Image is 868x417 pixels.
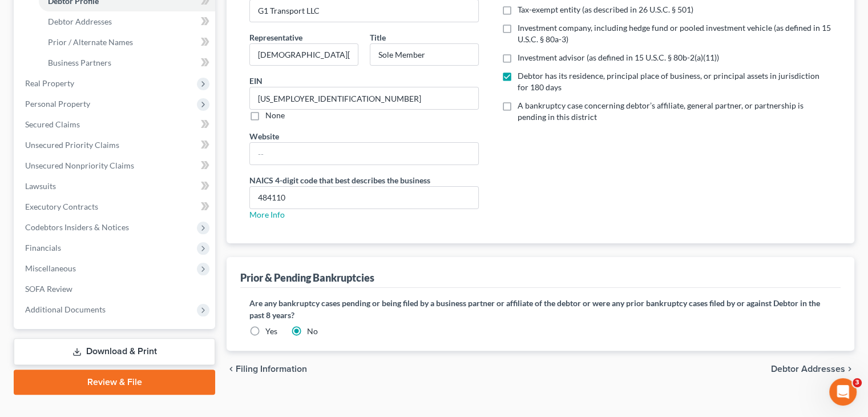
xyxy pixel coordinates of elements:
[25,222,129,232] span: Codebtors Insiders & Notices
[16,114,215,135] a: Secured Claims
[16,176,215,197] a: Lawsuits
[249,75,263,87] label: EIN
[518,23,831,44] span: Investment company, including hedge fund or pooled investment vehicle (as defined in 15 U.S.C. § ...
[518,71,819,92] span: Debtor has its residence, principal place of business, or principal assets in jurisdiction for 18...
[14,370,215,395] a: Review & File
[25,263,76,273] span: Miscellaneous
[16,279,215,299] a: SOFA Review
[25,181,56,191] span: Lawsuits
[25,140,119,150] span: Unsecured Priority Claims
[236,364,307,374] span: Filing Information
[16,197,215,217] a: Executory Contracts
[39,32,215,53] a: Prior / Alternate Names
[25,99,90,109] span: Personal Property
[249,297,831,321] label: Are any bankruptcy cases pending or being filed by a business partner or affiliate of the debtor ...
[25,161,134,170] span: Unsecured Nonpriority Claims
[771,364,845,374] span: Debtor Addresses
[25,78,74,88] span: Real Property
[25,243,61,252] span: Financials
[518,101,804,122] span: A bankruptcy case concerning debtor’s affiliate, general partner, or partnership is pending in th...
[853,378,862,387] span: 3
[265,326,277,337] label: Yes
[249,31,302,43] label: Representative
[265,110,285,121] label: None
[250,143,478,165] input: --
[227,364,236,374] i: chevron_left
[370,31,386,43] label: Title
[370,44,478,66] input: Enter title...
[227,364,307,374] button: chevron_left Filing Information
[25,304,106,314] span: Additional Documents
[25,284,72,294] span: SOFA Review
[48,37,133,47] span: Prior / Alternate Names
[240,271,374,284] div: Prior & Pending Bankruptcies
[48,58,111,67] span: Business Partners
[771,364,854,374] button: Debtor Addresses chevron_right
[845,364,854,374] i: chevron_right
[25,119,80,129] span: Secured Claims
[48,17,112,26] span: Debtor Addresses
[249,130,279,142] label: Website
[16,155,215,176] a: Unsecured Nonpriority Claims
[39,53,215,73] a: Business Partners
[249,210,285,219] a: More Info
[16,135,215,155] a: Unsecured Priority Claims
[25,202,98,211] span: Executory Contracts
[250,44,358,66] input: Enter representative...
[518,5,693,14] span: Tax-exempt entity (as described in 26 U.S.C. § 501)
[518,53,719,62] span: Investment advisor (as defined in 15 U.S.C. § 80b-2(a)(11))
[250,87,478,109] input: --
[249,174,430,186] label: NAICS 4-digit code that best describes the business
[39,11,215,32] a: Debtor Addresses
[307,326,318,337] label: No
[250,187,478,209] input: XXXX
[14,338,215,365] a: Download & Print
[829,378,857,406] iframe: Intercom live chat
